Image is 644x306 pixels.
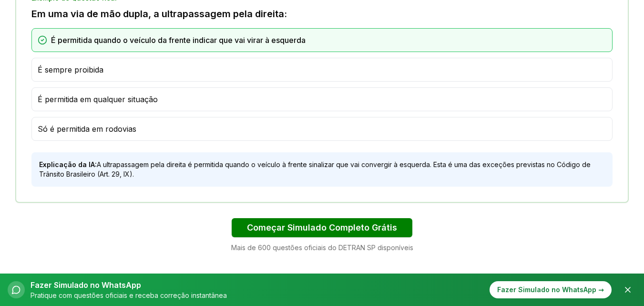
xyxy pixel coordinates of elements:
[31,291,227,300] p: Pratique com questões oficiais e receba correção instantânea
[490,281,612,298] div: Fazer Simulado no WhatsApp →
[38,64,103,75] span: É sempre proibida
[39,160,605,179] p: A ultrapassagem pela direita é permitida quando o veículo à frente sinalizar que vai convergir à ...
[619,281,636,298] button: Fechar
[232,223,412,232] a: Começar Simulado Completo Grátis
[38,94,158,105] span: É permitida em qualquer situação
[39,160,97,169] span: Explicação da IA:
[8,279,612,300] button: Fazer Simulado no WhatsAppPratique com questões oficiais e receba correção instantâneaFazer Simul...
[15,243,629,253] p: Mais de 600 questões oficiais do DETRAN SP disponíveis
[31,279,227,291] p: Fazer Simulado no WhatsApp
[232,218,412,237] button: Começar Simulado Completo Grátis
[38,123,136,135] span: Só é permitida em rodovias
[51,34,306,46] span: É permitida quando o veículo da frente indicar que vai virar à esquerda
[31,7,613,21] h3: Em uma via de mão dupla, a ultrapassagem pela direita:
